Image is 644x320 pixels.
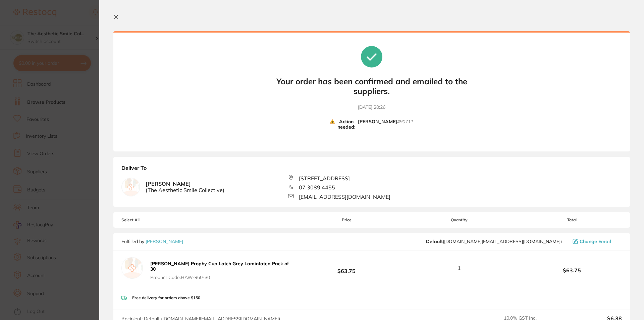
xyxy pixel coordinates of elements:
span: 1 [458,265,461,271]
b: $63.75 [297,262,396,274]
small: # 90711 [397,119,413,130]
b: Your order has been confirmed and emailed to the suppliers. [271,77,472,96]
a: [PERSON_NAME] [146,238,183,244]
b: Deliver To [121,165,622,175]
span: Quantity [397,218,522,222]
span: [EMAIL_ADDRESS][DOMAIN_NAME] [299,194,390,200]
b: $63.75 [522,267,622,273]
span: Total [522,218,622,222]
img: empty.jpg [122,178,140,196]
button: Change Email [571,238,622,244]
span: Change Email [580,239,611,244]
p: Message from Restocq, sent 4h ago [29,26,116,32]
span: Select All [121,218,189,222]
span: customer.care@henryschein.com.au [426,239,562,244]
b: [PERSON_NAME] Prophy Cup Latch Grey Lamintated Pack of 30 [150,261,289,272]
img: Profile image for Restocq [15,20,26,31]
button: [PERSON_NAME] Prophy Cup Latch Grey Lamintated Pack of 30 Product Code:HAW-960-30 [148,261,297,280]
p: Fulfilled by [121,239,183,244]
div: message notification from Restocq, 4h ago. It has been 14 days since you have started your Restoc... [10,14,124,36]
p: Free delivery for orders above $150 [132,295,200,300]
span: Price [297,218,396,222]
b: Action needed: [335,119,358,130]
p: It has been 14 days since you have started your Restocq journey. We wanted to do a check in and s... [29,19,116,26]
span: ( The Aesthetic Smile Collective ) [146,187,224,193]
span: 07 3089 4455 [299,184,335,190]
b: [PERSON_NAME] [358,119,397,130]
span: [STREET_ADDRESS] [299,175,350,181]
b: [PERSON_NAME] [146,181,224,193]
span: Product Code: HAW-960-30 [150,275,294,280]
img: empty.jpg [121,257,143,279]
b: Default [426,238,443,244]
